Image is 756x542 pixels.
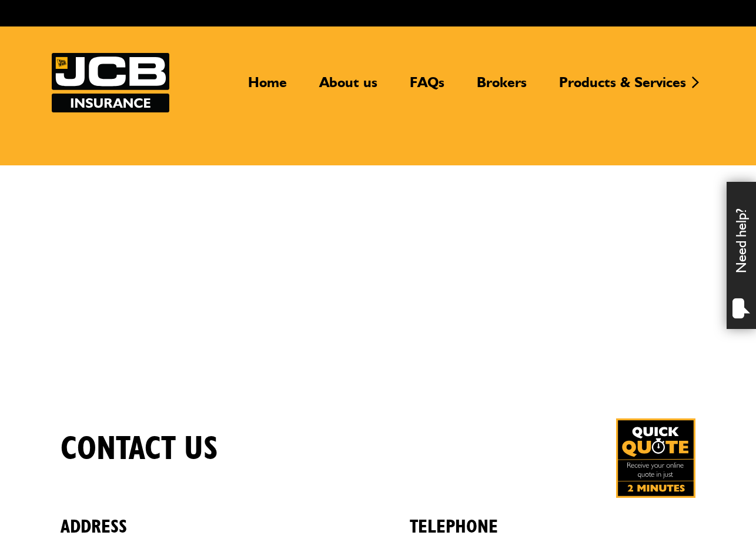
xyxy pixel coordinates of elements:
[410,498,695,538] h2: Telephone
[727,182,756,329] div: Need help?
[616,418,695,498] img: Quick Quote
[310,74,386,101] a: About us
[61,430,218,469] h1: Contact us
[52,53,169,112] a: JCB Insurance Services
[616,418,695,498] a: Get your insurance quote in just 2-minutes
[52,53,169,112] img: JCB Insurance Services logo
[468,74,536,101] a: Brokers
[239,74,296,101] a: Home
[550,74,695,101] a: Products & Services
[61,498,346,538] h2: Address
[401,74,453,101] a: FAQs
